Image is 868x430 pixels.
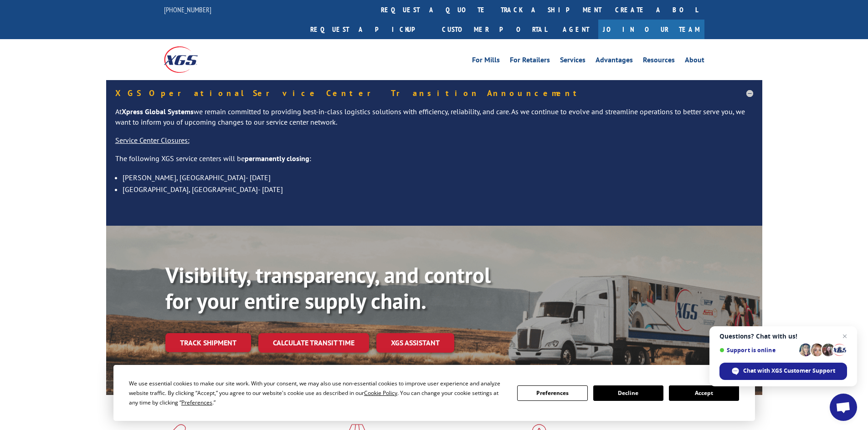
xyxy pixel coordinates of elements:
[510,56,550,66] a: For Retailers
[115,153,753,172] p: The following XGS service centers will be :
[435,20,554,39] a: Customer Portal
[596,56,633,66] a: Advantages
[517,385,587,401] button: Preferences
[719,347,796,354] span: Support is online
[165,261,491,315] b: Visibility, transparency, and control for your entire supply chain.
[164,5,211,14] a: [PHONE_NUMBER]
[115,106,753,136] p: At we remain committed to providing best-in-class logistics solutions with efficiency, reliabilit...
[181,399,212,406] span: Preferences
[245,154,309,163] strong: permanently closing
[719,363,847,380] span: Chat with XGS Customer Support
[303,20,435,39] a: Request a pickup
[685,56,704,66] a: About
[554,20,598,39] a: Agent
[669,385,739,401] button: Accept
[258,333,369,353] a: Calculate transit time
[598,20,704,39] a: Join Our Team
[115,89,753,97] h5: XGS Operational Service Center Transition Announcement
[123,172,753,183] li: [PERSON_NAME], [GEOGRAPHIC_DATA]- [DATE]
[122,107,194,116] strong: Xpress Global Systems
[376,333,454,353] a: XGS ASSISTANT
[115,136,190,145] u: Service Center Closures:
[719,333,847,340] span: Questions? Chat with us!
[472,56,500,66] a: For Mills
[123,183,753,195] li: [GEOGRAPHIC_DATA], [GEOGRAPHIC_DATA]- [DATE]
[593,385,663,401] button: Decline
[113,365,755,421] div: Cookie Consent Prompt
[129,379,506,407] div: We use essential cookies to make our site work. With your consent, we may also use non-essential ...
[830,394,857,421] a: Open chat
[560,56,586,66] a: Services
[165,333,251,352] a: Track shipment
[643,56,675,66] a: Resources
[743,367,835,375] span: Chat with XGS Customer Support
[364,389,397,397] span: Cookie Policy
